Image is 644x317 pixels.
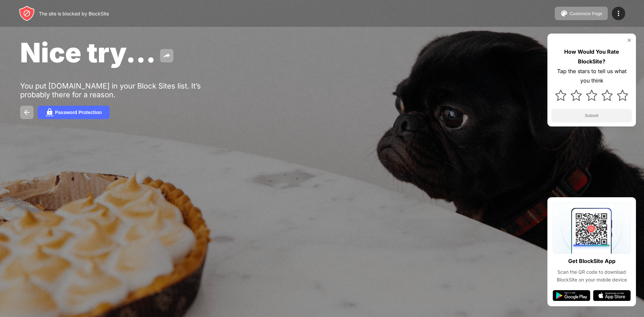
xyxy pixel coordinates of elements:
[19,5,35,21] img: header-logo.svg
[23,108,31,116] img: back.svg
[553,268,631,283] div: Scan the QR code to download BlockSite on your mobile device
[551,109,632,122] button: Submit
[601,90,613,101] img: star.svg
[614,9,623,17] img: menu-icon.svg
[568,256,615,266] div: Get BlockSite App
[20,82,227,99] div: You put [DOMAIN_NAME] in your Block Sites list. It’s probably there for a reason.
[627,38,632,43] img: rate-us-close.svg
[593,290,631,301] img: app-store.svg
[570,11,602,16] div: Customize Page
[555,7,608,20] button: Customize Page
[55,110,102,115] div: Password Protection
[551,66,632,86] div: Tap the stars to tell us what you think
[555,90,567,101] img: star.svg
[586,90,597,101] img: star.svg
[553,290,590,301] img: google-play.svg
[560,9,568,17] img: pallet.svg
[39,11,109,16] div: The site is blocked by BlockSite
[571,90,582,101] img: star.svg
[38,106,110,119] button: Password Protection
[46,108,54,116] img: password.svg
[553,203,631,254] img: qrcode.svg
[20,36,156,69] span: Nice try...
[163,52,171,60] img: share.svg
[617,90,628,101] img: star.svg
[551,47,632,66] div: How Would You Rate BlockSite?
